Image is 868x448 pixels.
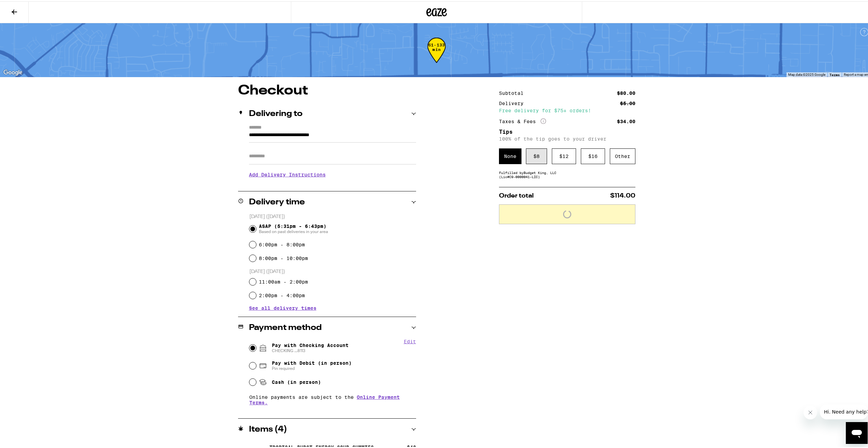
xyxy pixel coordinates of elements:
button: Edit [404,337,416,343]
div: $ 8 [526,147,547,163]
span: Pin required [272,364,352,370]
p: [DATE] ([DATE]) [249,267,416,274]
span: CHECKING ...8113 [272,347,349,352]
div: $5.00 [620,100,635,104]
span: Based on past deliveries in your area [259,228,328,233]
div: $ 12 [552,147,576,163]
p: 100% of the tip goes to your driver [499,135,635,140]
h3: Add Delivery Instructions [249,165,416,181]
p: Online payments are subject to the [249,393,416,404]
div: 61-133 min [427,41,446,67]
div: $ 16 [581,147,605,163]
span: Cash (in person) [272,378,321,384]
p: [DATE] ([DATE]) [249,212,416,219]
h1: Checkout [238,83,416,96]
div: Free delivery for $75+ orders! [499,107,635,112]
iframe: Message from company [820,403,868,418]
h5: Tips [499,128,635,133]
img: Google [2,67,24,76]
div: Taxes & Fees [499,117,546,123]
h2: Delivering to [249,109,303,117]
h2: Items ( 4 ) [249,424,287,432]
div: None [499,147,521,163]
label: 8:00pm - 10:00pm [259,254,308,260]
span: Pay with Checking Account [272,341,349,352]
a: Terms [829,71,840,75]
h2: Payment method [249,322,322,331]
span: Map data ©2025 Google [788,71,825,75]
span: $114.00 [610,191,635,198]
h2: Delivery time [249,197,305,205]
p: We'll contact you at [PHONE_NUMBER] when we arrive [249,181,416,187]
span: Hi. Need any help? [4,5,49,10]
iframe: Button to launch messaging window [846,421,868,443]
a: Open this area in Google Maps (opens a new window) [2,67,24,76]
div: $34.00 [617,118,635,122]
div: $80.00 [617,89,635,94]
button: See all delivery times [249,304,317,309]
span: ASAP (5:31pm - 6:43pm) [259,222,328,233]
div: Other [610,147,635,163]
span: Pay with Debit (in person) [272,359,352,364]
div: Delivery [499,100,528,104]
label: 2:00pm - 4:00pm [259,291,305,297]
label: 11:00am - 2:00pm [259,278,308,283]
iframe: Close message [804,404,817,418]
a: Online Payment Terms. [249,393,400,404]
div: Fulfilled by Budget King, LLC (Lic# C9-0000041-LIC ) [499,169,635,177]
span: Order total [499,191,534,198]
div: Subtotal [499,89,528,94]
label: 6:00pm - 8:00pm [259,241,305,246]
